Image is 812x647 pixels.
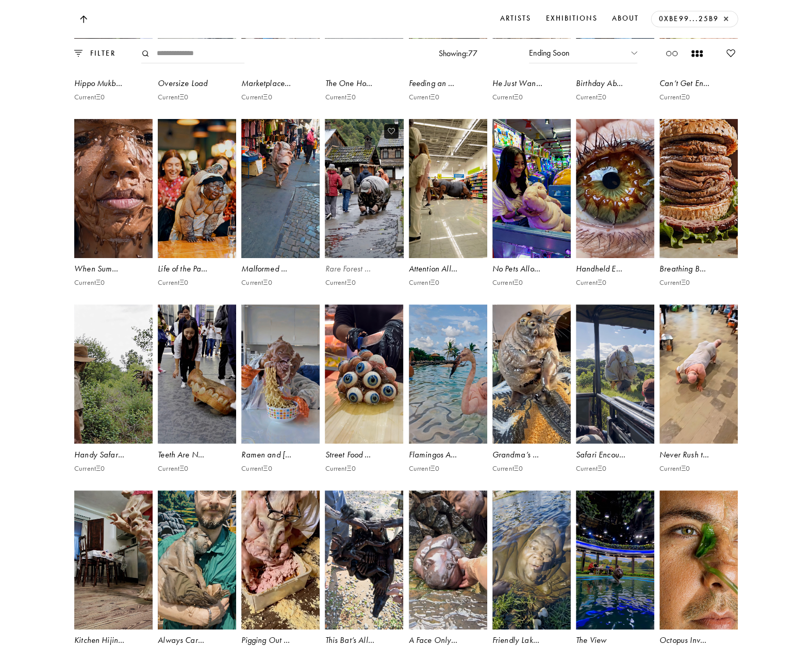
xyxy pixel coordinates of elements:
a: Breathing BurgerCurrentΞ0 [659,119,738,299]
div: A Face Only a [PERSON_NAME] Could Love [409,635,487,646]
a: Teeth Are Not PetsCurrentΞ0 [158,304,236,485]
a: 0xbe99...25b9 × [657,11,732,27]
p: Current Ξ 0 [74,465,105,473]
div: Pigging Out on Purpose [241,635,320,646]
img: filter.0e669ffe.svg [74,49,82,56]
a: Safari EncounterCurrentΞ0 [576,304,654,485]
input: Search [141,43,244,63]
p: Current Ξ 0 [659,465,690,473]
div: Flamingos Are Elegant Creatures [409,449,487,461]
div: Hippo Mukbang [74,78,153,89]
img: Top [79,15,87,23]
a: Flamingos Are Elegant CreaturesCurrentΞ0 [409,304,487,485]
div: Kitchen Hijinks [74,635,153,646]
div: Malformed Merchant [241,263,320,275]
a: Street Food Can Be StrangeCurrentΞ0 [325,304,403,485]
p: Current Ξ 0 [659,93,690,101]
a: Malformed MerchantCurrentΞ0 [241,119,320,299]
div: This Bat’s All Hands [325,635,403,646]
div: Always Care for the Elderly [158,635,236,646]
a: Rare Forest Hippo SightingCurrentΞ0 [325,119,403,299]
a: When Summer Comes AroundCurrentΞ0 [74,119,153,299]
div: Friendly Lake Monster [492,635,571,646]
div: Grandma’s New Pet Is Weird [492,449,571,461]
div: Attention All Walmart Shoppers [409,263,487,275]
p: Current Ξ 0 [576,465,606,473]
a: Handheld EyeballCurrentΞ0 [576,119,654,299]
p: Current Ξ 0 [74,93,105,101]
div: Feeding an Old Friend [409,78,487,89]
button: × [721,15,730,24]
div: When Summer Comes Around [74,263,153,275]
p: Current Ξ 0 [325,93,355,101]
div: Birthday Abomination [576,78,654,89]
p: FILTER [82,47,115,59]
a: About [609,11,641,27]
p: Current Ξ 0 [409,93,439,101]
p: Current Ξ 0 [158,279,188,287]
a: Ramen and [PERSON_NAME] Don’t MixCurrentΞ0 [241,304,320,485]
p: Current Ξ 0 [492,279,523,287]
a: Grandma’s New Pet Is WeirdCurrentΞ0 [492,304,571,485]
p: Current Ξ 0 [409,279,439,287]
div: Rare Forest Hippo Sighting [325,263,403,275]
div: Ending Soon [529,43,637,63]
img: Chevron [631,51,637,54]
a: Life of the PartyCurrentΞ0 [158,119,236,299]
p: Current Ξ 0 [325,465,355,473]
a: Attention All Walmart ShoppersCurrentΞ0 [409,119,487,299]
div: Handy Safari Surprise [74,449,153,461]
p: Current Ξ 0 [576,93,606,101]
div: Safari Encounter [576,449,654,461]
a: Artists [498,11,534,27]
div: The One Hoof Wonder [325,78,403,89]
p: Current Ξ 0 [659,279,690,287]
div: Oversize Load [158,78,236,89]
a: Never Rush to MarketCurrentΞ0 [659,304,738,485]
div: Ramen and [PERSON_NAME] Don’t Mix [241,449,320,461]
p: Current Ξ 0 [158,93,188,101]
div: Marketplace Scavengers [241,78,320,89]
p: Current Ξ 0 [409,465,439,473]
a: Exhibitions [543,11,599,27]
div: No Pets Allowed in the Arcade [492,263,571,275]
div: Octopus Invasion [659,635,738,646]
p: Current Ξ 0 [241,93,272,101]
div: Teeth Are Not Pets [158,449,236,461]
div: Life of the Party [158,263,236,275]
p: Current Ξ 0 [492,93,523,101]
p: Current Ξ 0 [158,465,188,473]
div: Breathing Burger [659,263,738,275]
p: Current Ξ 0 [241,465,272,473]
div: Never Rush to Market [659,449,738,461]
p: Current Ξ 0 [492,465,523,473]
p: Current Ξ 0 [325,279,355,287]
a: No Pets Allowed in the ArcadeCurrentΞ0 [492,119,571,299]
p: Current Ξ 0 [576,279,606,287]
div: Street Food Can Be Strange [325,449,403,461]
div: He Just Wants a Snack [492,78,571,89]
div: The View [576,635,654,646]
p: Current Ξ 0 [241,279,272,287]
a: Handy Safari SurpriseCurrentΞ0 [74,304,153,485]
p: Current Ξ 0 [74,279,105,287]
p: Showing: 77 [438,47,477,59]
div: Can’t Get Enough of That Gravy [659,78,738,89]
div: Handheld Eyeball [576,263,654,275]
